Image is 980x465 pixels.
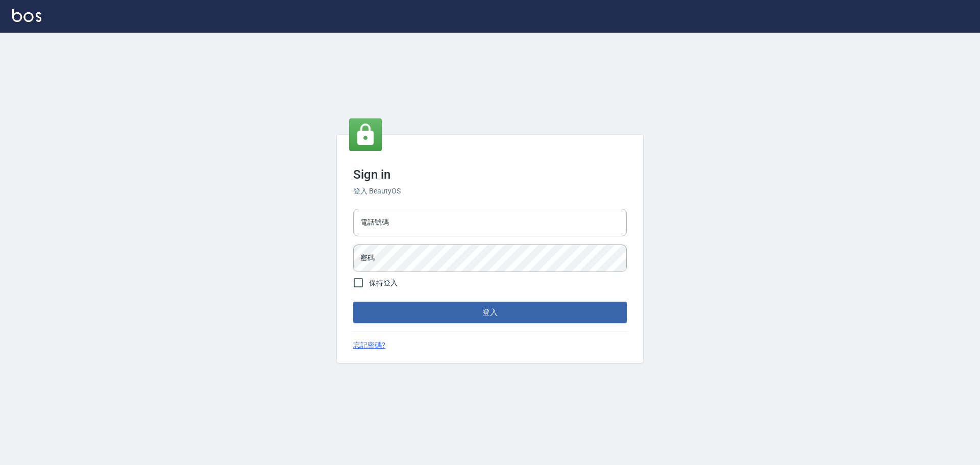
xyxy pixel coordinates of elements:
h6: 登入 BeautyOS [353,186,627,197]
h3: Sign in [353,167,627,182]
img: Logo [12,9,41,22]
span: 保持登入 [369,278,398,288]
button: 登入 [353,302,627,323]
a: 忘記密碼? [353,340,385,351]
